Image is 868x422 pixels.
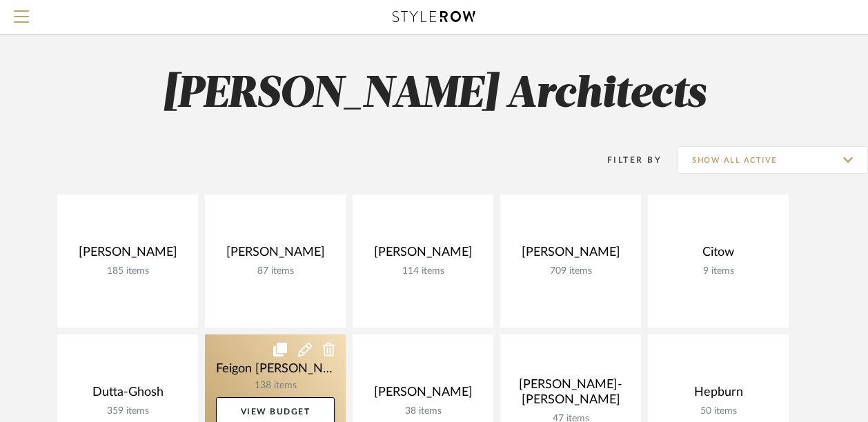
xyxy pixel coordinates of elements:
[659,245,778,265] div: Citow
[68,405,187,417] div: 359 items
[511,377,630,413] div: [PERSON_NAME]-[PERSON_NAME]
[659,405,778,417] div: 50 items
[511,265,630,277] div: 709 items
[659,385,778,405] div: Hepburn
[68,245,187,265] div: [PERSON_NAME]
[364,385,482,405] div: [PERSON_NAME]
[589,153,662,167] div: Filter By
[511,245,630,265] div: [PERSON_NAME]
[68,265,187,277] div: 185 items
[364,245,482,265] div: [PERSON_NAME]
[364,405,482,417] div: 38 items
[216,265,335,277] div: 87 items
[364,265,482,277] div: 114 items
[216,245,335,265] div: [PERSON_NAME]
[68,385,187,405] div: Dutta-Ghosh
[659,265,778,277] div: 9 items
